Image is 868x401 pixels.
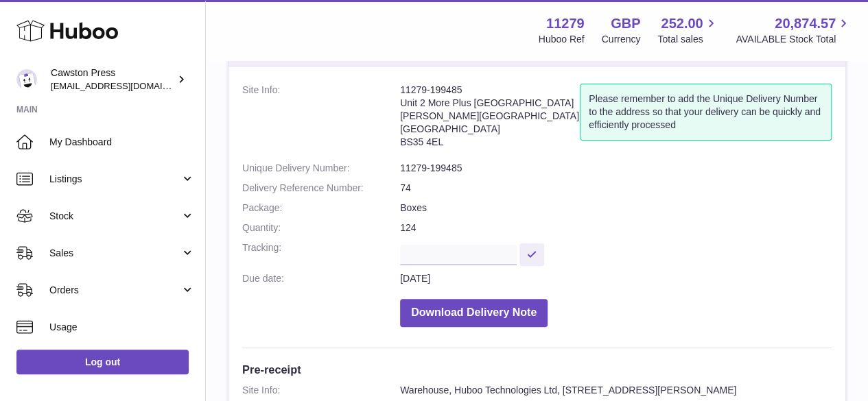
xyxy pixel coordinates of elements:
span: 252.00 [661,14,703,33]
span: Stock [49,210,180,223]
dt: Site Info: [242,384,400,397]
div: Currency [602,33,641,46]
span: Sales [49,247,180,260]
a: 20,874.57 AVAILABLE Stock Total [736,14,852,46]
dd: 11279-199485 [400,162,832,175]
span: [EMAIL_ADDRESS][DOMAIN_NAME] [51,80,202,91]
span: Total sales [657,33,718,46]
div: Please remember to add the Unique Delivery Number to the address so that your delivery can be qui... [580,84,832,141]
span: Listings [49,173,180,186]
span: My Dashboard [49,136,195,149]
address: 11279-199485 Unit 2 More Plus [GEOGRAPHIC_DATA] [PERSON_NAME][GEOGRAPHIC_DATA] [GEOGRAPHIC_DATA] ... [400,84,580,155]
dd: 124 [400,221,832,234]
span: AVAILABLE Stock Total [736,33,852,46]
dt: Tracking: [242,241,400,265]
button: Download Delivery Note [400,299,548,327]
strong: 11279 [546,14,585,33]
a: Log out [16,350,189,374]
dt: Unique Delivery Number: [242,162,400,175]
dd: [DATE] [400,272,832,285]
div: Cawston Press [51,66,174,93]
h3: Pre-receipt [242,362,832,377]
dd: Warehouse, Huboo Technologies Ltd, [STREET_ADDRESS][PERSON_NAME] [400,384,832,397]
dt: Quantity: [242,221,400,234]
dt: Delivery Reference Number: [242,182,400,195]
img: internalAdmin-11279@internal.huboo.com [16,69,37,90]
div: Huboo Ref [539,33,585,46]
a: 252.00 Total sales [657,14,718,46]
dt: Due date: [242,272,400,285]
strong: GBP [611,14,640,33]
span: Usage [49,321,195,334]
dd: 74 [400,182,832,195]
dt: Package: [242,202,400,215]
span: Orders [49,284,180,297]
dd: Boxes [400,202,832,215]
span: 20,874.57 [775,14,836,33]
dt: Site Info: [242,84,400,155]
